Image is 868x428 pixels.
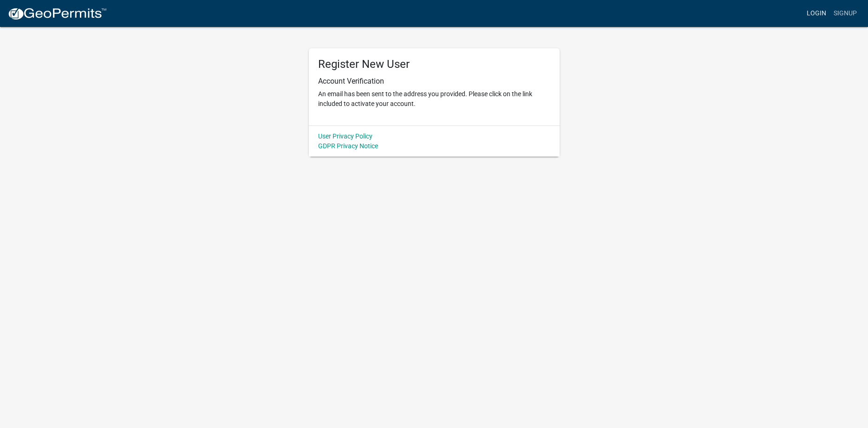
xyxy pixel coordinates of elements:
[318,142,378,150] a: GDPR Privacy Notice
[803,5,830,22] a: Login
[318,89,550,109] p: An email has been sent to the address you provided. Please click on the link included to activate...
[318,132,372,140] a: User Privacy Policy
[830,5,861,22] a: Signup
[318,77,550,86] h6: Account Verification
[318,58,550,71] h5: Register New User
